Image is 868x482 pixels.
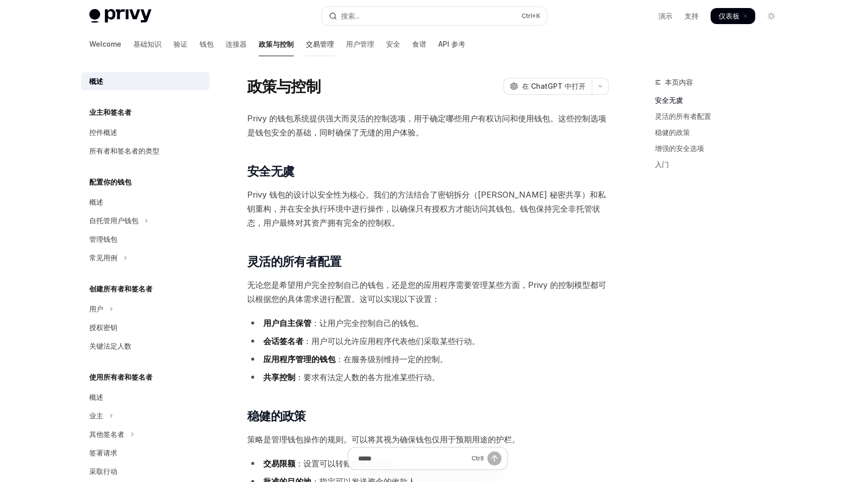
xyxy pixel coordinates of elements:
button: 切换所有者部分 [81,407,210,425]
font: 连接器 [226,40,247,48]
a: 签署请求 [81,444,210,462]
font: 交易管理 [306,40,334,48]
font: ：让用户完全控制自己的钱包。 [311,318,424,328]
font: 控件概述 [89,128,117,136]
font: 仪表板 [719,12,740,20]
font: 基础知识 [133,40,161,48]
a: 食谱 [412,32,426,56]
font: 增强的安全选项 [655,144,704,152]
font: 政策与控制 [247,77,320,95]
font: 用户自主保管 [263,318,311,328]
font: 管理钱包 [89,235,117,243]
font: 采取行动 [89,467,117,475]
font: 签署请求 [89,448,117,457]
font: 业主 [89,411,103,420]
font: 支持 [684,12,699,20]
font: 概述 [89,393,103,401]
font: 会话签名者 [263,336,303,346]
font: 验证 [173,40,188,48]
font: 安全 [386,40,400,48]
font: 所有者和签名者的类型 [89,146,159,155]
button: 打开搜索 [322,7,547,25]
a: 仪表板 [711,8,755,24]
font: API 参考 [438,40,465,48]
font: 稳健的政策 [655,128,690,136]
font: 入门 [655,160,669,169]
a: 采取行动 [81,462,210,480]
a: 用户管理 [346,32,374,56]
a: 控件概述 [81,123,210,141]
font: 政策与控制 [259,40,294,48]
font: 其他签名者 [89,430,124,438]
font: 用户 [89,304,103,313]
a: 交易管理 [306,32,334,56]
a: 验证 [173,32,188,56]
font: 应用程序管理的钱包 [263,354,335,364]
font: 关键法定人数 [89,342,131,350]
a: 政策与控制 [259,32,294,56]
a: 增强的安全选项 [655,140,787,156]
font: 授权密钥 [89,323,117,332]
font: 安全无虞 [247,164,294,179]
font: 食谱 [412,40,426,48]
a: 概述 [81,72,210,90]
font: 钱包 [200,40,214,48]
font: 共享控制 [263,372,295,382]
font: 无论您是希望用户完全控制自己的钱包，还是您的应用程序需要管理某些方面，Privy 的控制模型都可以根据您的具体需求进行配置。这可以实现以下设置： [247,280,606,304]
button: 在 ChatGPT 中打开 [503,78,592,95]
font: Privy 的钱包系统提供强大而灵活的控制选项，用于确定哪些用户有权访问和使用钱包。这些控制选项是钱包安全的基础，同时确保了无缝的用户体验。 [247,113,606,137]
font: 概述 [89,198,103,206]
font: 创建所有者和签名者 [89,284,152,293]
font: 灵活的所有者配置 [655,112,711,120]
a: 所有者和签名者的类型 [81,142,210,160]
font: 稳健的政策 [247,409,306,423]
a: Welcome [89,32,121,56]
font: 概述 [89,77,103,85]
font: 使用所有者和签名者 [89,373,152,381]
a: 安全无虞 [655,92,787,108]
a: 概述 [81,193,210,211]
a: 支持 [684,11,699,21]
font: Privy 钱包的设计以安全性为核心。我们的方法结合了密钥拆分（[PERSON_NAME] 秘密共享）和私钥重构，并在安全执行环境中进行操作，以确保只有授权方才能访问其钱包。钱包保持完全非托管状... [247,190,606,228]
input: 提问... [358,447,467,469]
font: 配置你的钱包 [89,178,131,186]
a: 关键法定人数 [81,337,210,355]
a: 基础知识 [133,32,161,56]
button: 发送消息 [487,451,501,465]
font: ：在服务级别维持一定的控制。 [335,354,448,364]
font: 用户管理 [346,40,374,48]
font: 演示 [658,12,672,20]
a: 入门 [655,156,787,173]
a: 管理钱包 [81,230,210,248]
font: +K [532,12,541,20]
font: 业主和签名者 [89,108,131,116]
a: 灵活的所有者配置 [655,108,787,124]
font: ：用户可以允许应用程序代表他们采取某些行动。 [303,336,480,346]
img: 灯光标志 [89,9,151,23]
a: API 参考 [438,32,465,56]
font: 安全无虞 [655,96,683,104]
font: 常见用例 [89,253,117,262]
font: 搜索... [341,12,360,20]
font: 策略是管理钱包操作的规则。可以将其视为确保钱包仅用于预期用途的护栏。 [247,434,520,444]
button: 切换用户部分 [81,300,210,318]
a: 授权密钥 [81,318,210,337]
button: 切换暗模式 [763,8,779,24]
font: 自托管用户钱包 [89,216,138,225]
a: 概述 [81,388,210,406]
a: 稳健的政策 [655,124,787,140]
a: 演示 [658,11,672,21]
button: 切换自托管用户钱包部分 [81,212,210,230]
button: 切换“附加签名者”部分 [81,425,210,443]
button: 切换常见用例部分 [81,249,210,267]
font: Ctrl [522,12,532,20]
a: 连接器 [226,32,247,56]
a: 钱包 [200,32,214,56]
font: 在 ChatGPT 中打开 [522,82,586,90]
font: 灵活的所有者配置 [247,254,341,269]
font: ：要求有法定人数的各方批准某些行动。 [295,372,440,382]
a: 安全 [386,32,400,56]
font: 本页内容 [665,78,693,86]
